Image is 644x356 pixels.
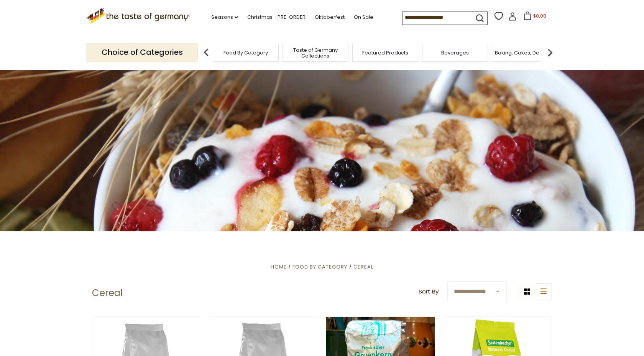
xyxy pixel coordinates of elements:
[533,13,546,19] span: $0.00
[211,13,238,21] a: Seasons
[292,263,347,270] a: Food By Category
[353,263,373,270] a: Cereal
[199,45,214,60] img: previous arrow
[542,45,558,60] img: next arrow
[362,50,408,56] a: Featured Products
[495,50,554,56] a: Baking, Cakes, Desserts
[271,263,287,270] a: Home
[285,47,346,59] a: Taste of Germany Collections
[419,287,440,297] label: Sort By:
[86,43,198,62] p: Choice of Categories
[92,287,123,299] h1: Cereal
[441,50,469,56] a: Beverages
[223,50,268,56] a: Food By Category
[518,12,551,23] button: $0.00
[247,13,306,21] a: Christmas - PRE-ORDER
[354,13,373,21] a: On Sale
[315,13,345,21] a: Oktoberfest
